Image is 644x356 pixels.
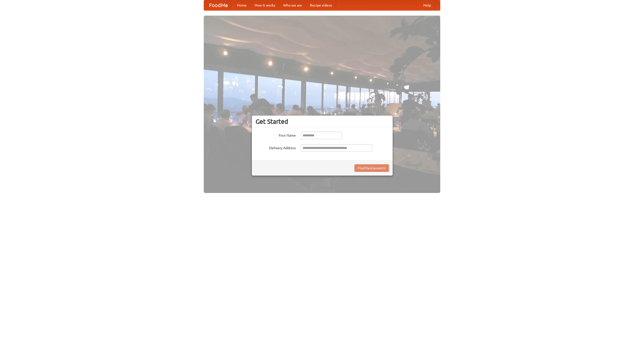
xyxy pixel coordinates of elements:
button: Find Restaurants! [354,164,389,172]
h3: Get Started [256,118,389,125]
a: How it works [251,0,279,10]
label: Your Name [256,132,296,138]
a: FoodMe [204,0,233,10]
a: Recipe videos [306,0,336,10]
a: Home [233,0,251,10]
a: Who we are [279,0,306,10]
a: Help [419,0,435,10]
label: Delivery Address [256,144,296,150]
